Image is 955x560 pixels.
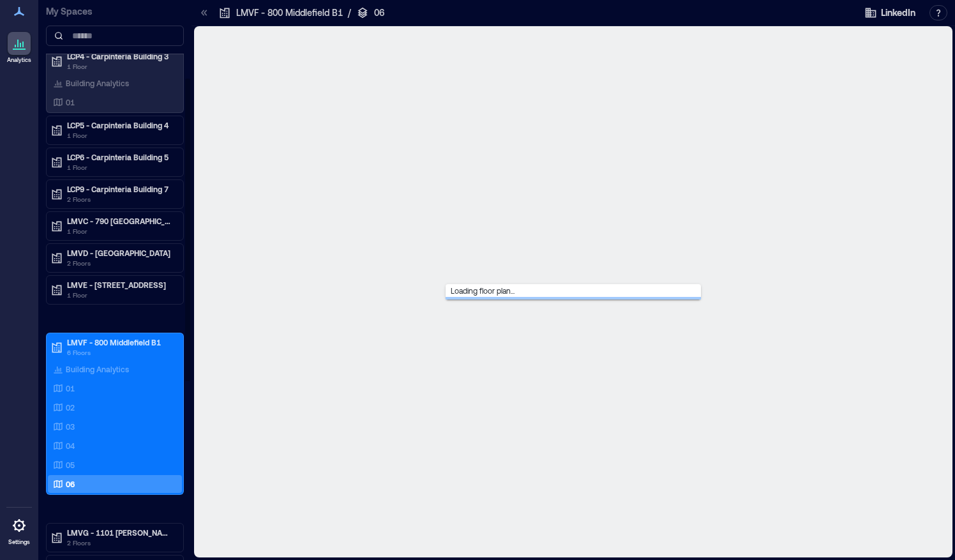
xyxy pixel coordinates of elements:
[67,184,174,194] p: LCP9 - Carpinteria Building 7
[66,364,129,374] p: Building Analytics
[67,61,174,72] p: 1 Floor
[66,441,75,451] p: 04
[7,56,31,64] p: Analytics
[67,280,174,290] p: LMVE - [STREET_ADDRESS]
[66,479,75,489] p: 06
[374,6,385,19] p: 06
[66,78,129,88] p: Building Analytics
[67,226,174,236] p: 1 Floor
[67,194,174,204] p: 2 Floors
[67,162,174,172] p: 1 Floor
[348,6,351,19] p: /
[67,290,174,300] p: 1 Floor
[236,6,343,19] p: LMVF - 800 Middlefield B1
[67,152,174,162] p: LCP6 - Carpinteria Building 5
[66,383,75,393] p: 01
[67,347,174,358] p: 6 Floors
[881,6,915,19] span: LinkedIn
[3,28,35,68] a: Analytics
[66,460,75,470] p: 05
[67,258,174,268] p: 2 Floors
[67,120,174,130] p: LCP5 - Carpinteria Building 4
[8,538,30,546] p: Settings
[4,510,34,550] a: Settings
[67,527,174,538] p: LMVG - 1101 [PERSON_NAME] B7
[67,538,174,548] p: 2 Floors
[446,281,520,300] span: Loading floor plan...
[67,337,174,347] p: LMVF - 800 Middlefield B1
[66,97,75,107] p: 01
[67,216,174,226] p: LMVC - 790 [GEOGRAPHIC_DATA] B2
[46,5,184,18] p: My Spaces
[66,402,75,412] p: 02
[67,51,174,61] p: LCP4 - Carpinteria Building 3
[861,3,919,23] button: LinkedIn
[66,421,75,432] p: 03
[67,130,174,140] p: 1 Floor
[67,248,174,258] p: LMVD - [GEOGRAPHIC_DATA]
